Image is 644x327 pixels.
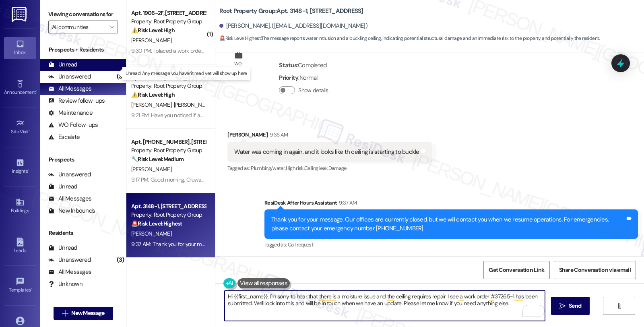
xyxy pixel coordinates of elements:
img: ResiDesk Logo [12,7,28,22]
div: Property: Root Property Group [131,146,206,155]
p: Unread: Any message you haven't read yet will show up here [126,70,247,77]
div: 9:30 PM: I placed a work order already [131,47,222,54]
div: Tagged as: [227,162,432,174]
span: New Message [71,309,104,317]
a: Site Visit • [4,116,36,138]
i:  [616,303,622,309]
span: • [28,167,29,173]
span: Damage [328,165,347,172]
div: Unread [48,182,77,191]
strong: 🔧 Risk Level: Medium [131,155,184,163]
b: Root Property Group: Apt. 3148-1, [STREET_ADDRESS] [219,7,363,15]
div: Unanswered [48,256,91,264]
div: : Completed [279,59,331,72]
div: Unread [48,60,77,69]
i:  [109,24,114,30]
div: Prospects [40,155,126,164]
div: Tagged as: [264,239,638,250]
a: Inbox [4,37,36,59]
div: Thank you for your message. Our offices are currently closed, but we will contact you when we res... [271,215,625,233]
div: Unanswered [48,72,91,81]
div: Maintenance [48,109,93,117]
strong: ⚠️ Risk Level: High [131,91,175,98]
span: High risk , [286,165,305,172]
span: Get Conversation Link [489,266,544,274]
strong: ⚠️ Risk Level: High [131,27,175,34]
div: 9:37 AM [337,199,357,207]
b: Status [279,61,297,69]
div: Review follow-ups [48,97,105,105]
div: (3) [115,70,126,83]
label: Show details [298,86,328,95]
span: • [36,88,37,94]
button: Send [551,297,590,315]
div: Water was coming in again, and it looks like th ceiling is starting to buckle [234,148,419,156]
span: [PERSON_NAME] [131,37,171,44]
div: (3) [115,254,126,266]
textarea: To enrich screen reader interactions, please activate Accessibility in Grammarly extension settings [225,291,545,321]
div: WO [234,60,242,68]
div: Unread [48,244,77,252]
i:  [559,303,566,309]
b: Priority [279,74,298,82]
a: Leads [4,235,36,257]
div: All Messages [48,195,91,203]
div: 9:36 AM [268,130,288,139]
span: • [29,128,30,133]
div: Prospects + Residents [40,46,126,54]
span: Call request [288,241,313,248]
span: • [31,286,32,292]
div: : Normal [279,72,331,84]
div: Property: Root Property Group [131,211,206,219]
span: Send [569,302,581,310]
div: Apt. 3148-1, [STREET_ADDRESS] [131,202,206,211]
a: Insights • [4,156,36,178]
label: Viewing conversations for [48,8,118,21]
div: Unknown [48,280,83,288]
span: Share Conversation via email [559,266,631,274]
div: Residents [40,229,126,237]
div: Apt. 1906-2F, [STREET_ADDRESS] [131,9,206,17]
span: [PERSON_NAME] [131,230,171,237]
input: All communities [52,21,105,33]
div: Unanswered [48,170,91,179]
div: [PERSON_NAME] [227,130,432,142]
div: All Messages [48,85,91,93]
strong: 🚨 Risk Level: Highest [219,35,261,41]
div: 9:21 PM: Have you noticed if anything in particular is being used or turned on right before the b... [131,112,440,119]
div: Property: Root Property Group [131,82,206,90]
a: Templates • [4,275,36,296]
div: Apt. [PHONE_NUMBER], [STREET_ADDRESS] [131,138,206,146]
button: New Message [54,307,113,320]
a: Buildings [4,195,36,217]
span: [PERSON_NAME] [174,101,214,108]
div: Escalate [48,133,80,141]
span: Ceiling leak , [304,165,328,172]
button: Get Conversation Link [483,261,549,279]
span: : The message reports water intrusion and a buckling ceiling, indicating potential structural dam... [219,34,599,43]
div: ResiDesk After Hours Assistant [264,199,638,210]
i:  [62,310,68,317]
div: 9:37 AM: Thank you for your message. Our offices are currently closed, but we will contact you wh... [131,240,603,248]
span: [PERSON_NAME] [131,166,171,173]
strong: 🚨 Risk Level: Highest [131,220,182,227]
span: Plumbing/water , [251,165,285,172]
div: [PERSON_NAME]. ([EMAIL_ADDRESS][DOMAIN_NAME]) [219,22,367,30]
span: [PERSON_NAME] [131,101,174,108]
div: Property: Root Property Group [131,17,206,26]
div: All Messages [48,268,91,276]
div: WO Follow-ups [48,121,98,129]
div: New Inbounds [48,207,95,215]
button: Share Conversation via email [554,261,636,279]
